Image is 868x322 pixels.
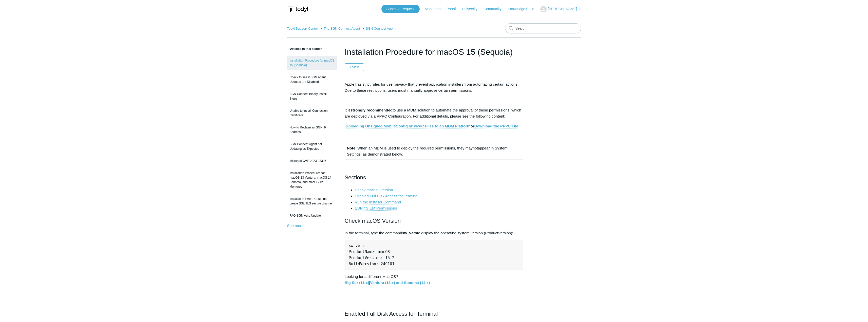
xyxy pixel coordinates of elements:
[425,6,461,12] a: Management Portal
[287,194,337,208] a: Installation Error - Could not create SSL/TLS secure channel
[347,146,355,150] strong: Note
[361,27,395,30] li: SGN Connect Agent
[287,27,318,30] a: Todyl Support Center
[287,223,304,228] a: See more
[548,7,577,11] span: [PERSON_NAME]
[287,27,319,30] li: Todyl Support Center
[484,6,507,12] a: Community
[366,27,395,30] a: SGN Connect Agent
[319,27,361,30] li: The SGN Connect Agent
[540,6,581,12] button: [PERSON_NAME]
[287,168,337,192] a: Installation Procedures for macOS 13 Ventura, macOS 14 Sonoma, and macOS 12 Monterey
[346,124,471,128] a: Uploading Unsigned MobileConfig or PPPC Files to an MDM Platform
[355,188,393,192] a: Check macOS Version
[287,123,337,137] a: How to Reclaim an SGN IP Address
[287,156,337,166] a: Microsoft CVE-2023-23397
[287,72,337,87] a: Check to see if SGN Agent Updates are Disabled
[505,23,581,33] input: Search
[508,6,539,12] a: Knowledge Base
[462,6,482,12] a: University
[345,143,523,159] td: : When an MDM is used to deploy the required permissions, they may appear in System Settings, as ...
[345,63,364,71] button: Follow Article
[402,231,417,235] strong: sw_vers
[345,274,524,286] p: Looking for a different Mac OS? |
[345,216,524,225] h2: Check macOS Version
[474,124,518,128] a: Download the PPPC File
[345,280,369,285] a: Big Sur (11.x)
[346,124,518,128] strong: or
[345,81,524,93] p: Apple has strict rules for user privacy that prevent application installers from automating certa...
[287,5,309,14] img: Todyl Support Center Help Center home page
[287,56,337,70] a: Installation Procedure for macOS 15 (Sequoia)
[345,240,524,270] pre: sw_vers ProductName: macOS ProductVersion: 15.2 BuildVersion: 24C101
[370,280,430,285] a: Ventura (13.x) and Sonoma (14.x)
[345,173,524,182] h2: Sections
[345,309,524,318] h2: Enabled Full Disk Access for Terminal
[287,106,337,120] a: Unable to Install Connection Certificate
[287,139,337,154] a: SGN Connect Agent not Updating as Expected
[287,89,337,103] a: SGN Connect Binary Install Steps
[355,206,397,211] a: EDR / SIEM Permissions
[350,108,393,112] strong: strongly recommended
[345,107,524,119] p: It is to use a MDM solution to automate the approval of these permissions, which are deployed via...
[324,27,360,30] a: The SGN Connect Agent
[287,211,337,220] a: FAQ-SGN Auto Update
[355,200,401,204] a: Run the Installer Command
[381,5,420,13] a: Submit a Request
[473,146,478,150] span: not
[287,47,323,51] span: Articles in this section
[345,46,524,58] h1: Installation Procedure for macOS 15 (Sequoia)
[355,194,418,198] a: Enabled Full Disk Access for Terminal
[345,230,524,236] p: In the terminal, type the command to display the operating system version (ProductVersion):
